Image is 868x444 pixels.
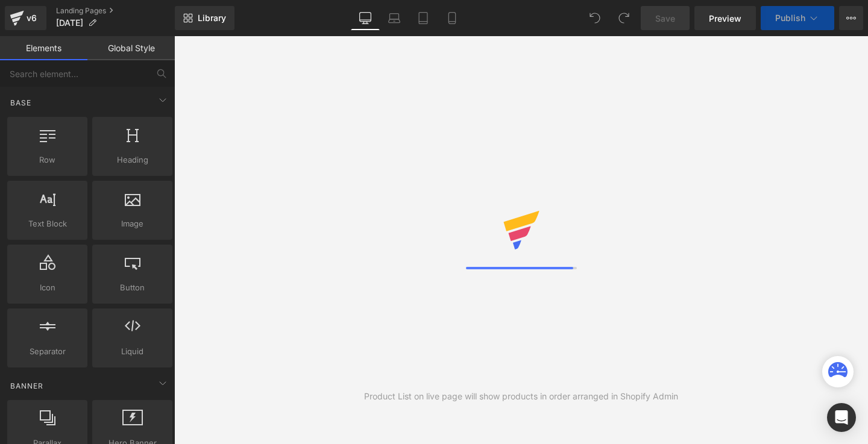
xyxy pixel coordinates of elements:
[56,18,83,28] span: [DATE]
[761,6,834,30] button: Publish
[655,12,675,25] span: Save
[11,281,84,294] span: Icon
[175,6,234,30] a: New Library
[364,390,678,403] div: Product List on live page will show products in order arranged in Shopify Admin
[96,345,169,358] span: Liquid
[11,217,84,230] span: Text Block
[583,6,607,30] button: Undo
[11,345,84,358] span: Separator
[87,36,175,60] a: Global Style
[409,6,438,30] a: Tablet
[9,380,45,392] span: Banner
[612,6,636,30] button: Redo
[380,6,409,30] a: Laptop
[839,6,863,30] button: More
[438,6,467,30] a: Mobile
[351,6,380,30] a: Desktop
[198,13,226,23] span: Library
[96,217,169,230] span: Image
[56,6,175,16] a: Landing Pages
[9,97,33,108] span: Base
[709,12,741,25] span: Preview
[11,154,84,166] span: Row
[694,6,756,30] a: Preview
[775,13,805,23] span: Publish
[5,6,46,30] a: v6
[96,154,169,166] span: Heading
[96,281,169,294] span: Button
[827,403,856,432] div: Open Intercom Messenger
[24,10,39,26] div: v6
